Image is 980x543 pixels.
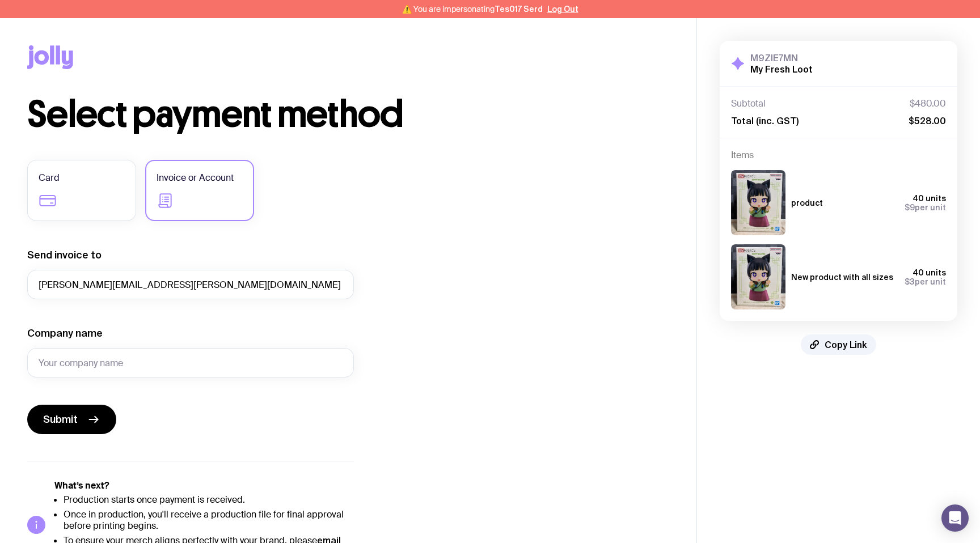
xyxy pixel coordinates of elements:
[910,98,946,109] span: $480.00
[825,339,867,350] span: Copy Link
[731,115,799,126] span: Total (inc. GST)
[941,504,969,532] div: Open Intercom Messenger
[27,405,116,434] button: Submit
[905,277,946,286] span: per unit
[27,96,669,133] h1: Select payment method
[905,277,915,286] span: $3
[64,494,354,506] li: Production starts once payment is received.
[27,348,354,377] input: Your company name
[913,268,946,277] span: 40 units
[909,115,946,126] span: $528.00
[905,203,946,212] span: per unit
[43,413,78,426] span: Submit
[157,171,234,185] span: Invoice or Account
[791,273,893,282] h3: New product with all sizes
[64,509,354,532] li: Once in production, you'll receive a production file for final approval before printing begins.
[54,480,354,491] h5: What’s next?
[27,270,354,299] input: accounts@company.com
[495,5,543,14] span: Tes017 Serd
[39,171,60,185] span: Card
[750,52,813,63] h3: M9ZIE7MN
[547,5,578,14] button: Log Out
[913,194,946,203] span: 40 units
[731,98,766,109] span: Subtotal
[905,203,915,212] span: $9
[791,198,823,207] h3: product
[27,248,102,262] label: Send invoice to
[731,150,946,161] h4: Items
[27,326,103,340] label: Company name
[402,5,543,14] span: ⚠️ You are impersonating
[750,63,813,75] h2: My Fresh Loot
[801,334,876,355] button: Copy Link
